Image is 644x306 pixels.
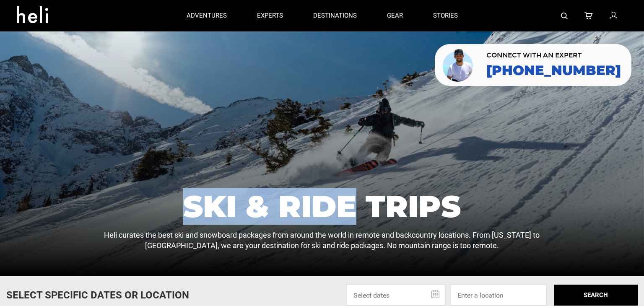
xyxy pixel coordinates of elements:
p: adventures [187,11,227,20]
img: search-bar-icon.svg [561,13,568,19]
button: SEARCH [554,285,638,306]
p: Heli curates the best ski and snowboard packages from around the world in remote and backcountry ... [85,230,560,251]
input: Enter a location [450,285,547,306]
p: destinations [313,11,357,20]
p: experts [257,11,283,20]
p: Select Specific Dates Or Location [6,288,189,302]
input: Select dates [346,285,445,306]
span: CONNECT WITH AN EXPERT [486,52,621,59]
img: contact our team [441,47,476,83]
h1: Ski & Ride Trips [85,191,560,221]
a: [PHONE_NUMBER] [486,63,621,78]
